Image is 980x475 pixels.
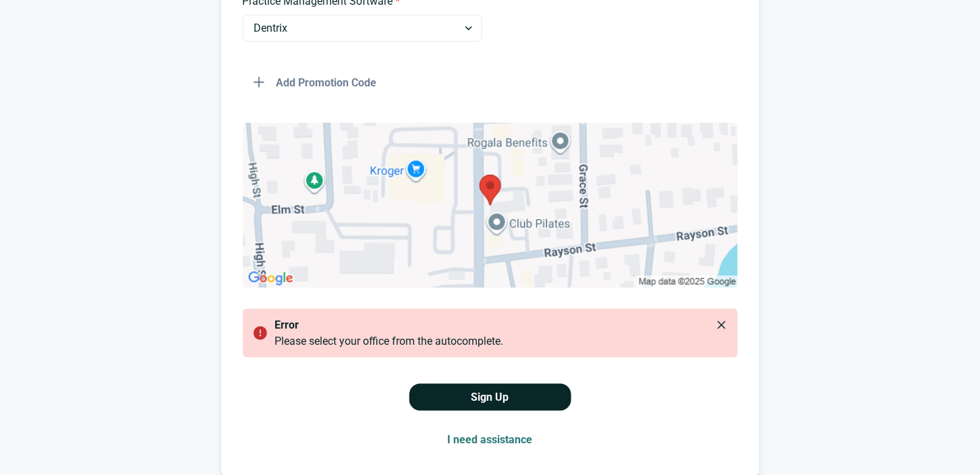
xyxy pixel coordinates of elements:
button: Add Promotion Code [243,69,388,96]
img: Selected Place [243,123,738,288]
p: error [275,317,722,333]
button: I need assistance [437,427,544,454]
button: Sign Up [409,384,571,411]
button: Close [711,314,732,336]
div: Please select your office from the autocomplete. [275,333,727,350]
